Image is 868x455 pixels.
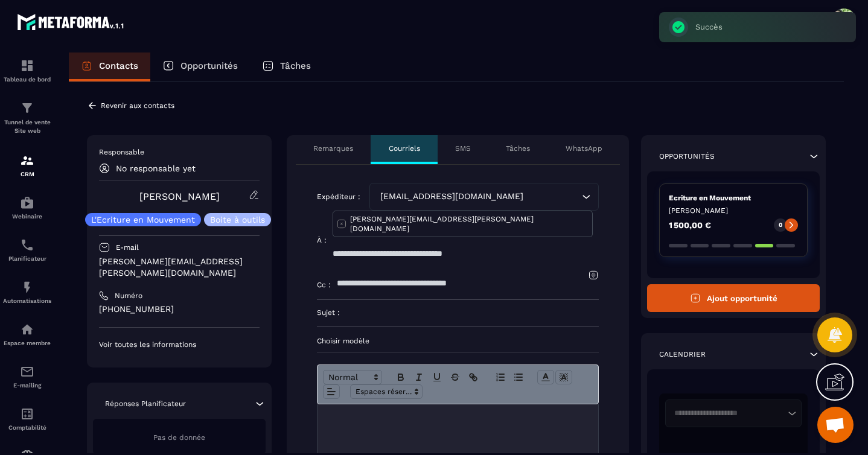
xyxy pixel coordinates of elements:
[99,340,260,349] p: Voir toutes les informations
[105,399,186,409] p: Réponses Planificateur
[3,355,51,398] a: emailemailE-mailing
[317,336,599,346] p: Choisir modèle
[99,304,260,315] p: [PHONE_NUMBER]
[3,340,51,346] p: Espace membre
[3,255,51,262] p: Planificateur
[139,191,220,202] a: [PERSON_NAME]
[3,49,51,92] a: formationformationTableau de bord
[669,221,711,229] p: 1 500,00 €
[20,407,34,421] img: accountant
[817,407,854,443] div: Ouvrir le chat
[317,280,331,290] p: Cc :
[779,221,782,229] p: 0
[91,215,195,224] p: L'Ecriture en Mouvement
[150,52,250,81] a: Opportunités
[20,196,34,210] img: automations
[3,118,51,135] p: Tunnel de vente Site web
[115,291,142,301] p: Numéro
[20,322,34,337] img: automations
[99,60,138,71] p: Contacts
[526,190,579,203] input: Search for option
[116,164,196,173] p: No responsable yet
[313,144,353,153] p: Remarques
[180,60,238,71] p: Opportunités
[659,151,715,161] p: Opportunités
[317,235,327,245] p: À :
[99,147,260,157] p: Responsable
[455,144,471,153] p: SMS
[20,280,34,294] img: automations
[99,256,260,279] p: [PERSON_NAME][EMAIL_ADDRESS][PERSON_NAME][DOMAIN_NAME]
[3,92,51,144] a: formationformationTunnel de vente Site web
[20,59,34,73] img: formation
[210,215,265,224] p: Boite à outils
[3,271,51,313] a: automationsautomationsAutomatisations
[3,76,51,83] p: Tableau de bord
[3,398,51,440] a: accountantaccountantComptabilité
[317,192,360,202] p: Expéditeur :
[3,313,51,355] a: automationsautomationsEspace membre
[3,171,51,177] p: CRM
[17,11,126,33] img: logo
[3,229,51,271] a: schedulerschedulerPlanificateur
[369,183,599,211] div: Search for option
[20,153,34,168] img: formation
[659,349,706,359] p: Calendrier
[3,424,51,431] p: Comptabilité
[377,190,526,203] span: [EMAIL_ADDRESS][DOMAIN_NAME]
[669,206,798,215] p: [PERSON_NAME]
[3,144,51,186] a: formationformationCRM
[3,382,51,389] p: E-mailing
[250,52,323,81] a: Tâches
[153,433,205,442] span: Pas de donnée
[506,144,530,153] p: Tâches
[20,238,34,252] img: scheduler
[280,60,311,71] p: Tâches
[317,308,340,317] p: Sujet :
[116,243,139,252] p: E-mail
[69,52,150,81] a: Contacts
[3,297,51,304] p: Automatisations
[647,284,820,312] button: Ajout opportunité
[20,101,34,115] img: formation
[3,213,51,220] p: Webinaire
[566,144,602,153] p: WhatsApp
[20,364,34,379] img: email
[389,144,420,153] p: Courriels
[101,101,174,110] p: Revenir aux contacts
[350,214,589,234] p: [PERSON_NAME][EMAIL_ADDRESS][PERSON_NAME][DOMAIN_NAME]
[669,193,798,203] p: Ecriture en Mouvement
[3,186,51,229] a: automationsautomationsWebinaire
